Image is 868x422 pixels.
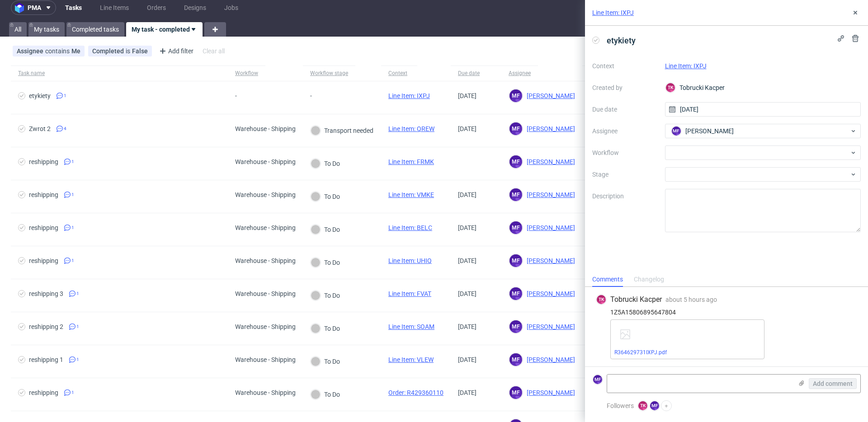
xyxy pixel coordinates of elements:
[388,224,432,231] a: Line Item: BELC
[311,356,340,366] div: To Do
[592,61,658,71] label: Context
[311,126,373,136] div: Transport needed
[638,401,647,410] figcaption: TK
[509,287,522,300] figcaption: MF
[388,92,430,99] a: Line Item: IXPJ
[592,82,658,93] label: Created by
[509,188,522,201] figcaption: MF
[201,45,226,57] div: Clear all
[311,324,340,333] div: To Do
[388,125,434,132] a: Line Item: QREW
[29,92,51,99] div: etykiety
[610,295,662,305] span: Tobrucki Kacper
[235,92,257,99] div: -
[45,47,71,55] span: contains
[458,323,476,330] span: [DATE]
[310,92,332,99] div: -
[126,22,203,37] a: My task - completed
[29,191,58,198] div: reshipping
[523,158,575,165] span: [PERSON_NAME]
[311,291,340,300] div: To Do
[665,62,707,70] a: Line Item: IXPJ
[388,356,434,363] a: Line Item: VLEW
[523,191,575,198] span: [PERSON_NAME]
[388,257,432,264] a: Line Item: UHIQ
[29,125,51,132] div: Zwrot 2
[388,323,434,330] a: Line Item: SOAM
[596,309,857,316] div: 1Z5A15806895647804
[458,257,476,264] span: [DATE]
[597,295,606,304] figcaption: TK
[235,158,296,165] div: Warehouse - Shipping
[64,92,66,99] span: 1
[311,159,340,169] div: To Do
[603,33,639,48] span: etykiety
[29,356,63,363] div: reshipping 1
[71,47,80,55] div: Me
[388,158,434,165] a: Line Item: FRMK
[665,80,861,95] div: Tobrucki Kacper
[388,191,434,198] a: Line Item: VMKE
[458,125,476,132] span: [DATE]
[592,104,658,115] label: Due date
[29,257,58,264] div: reshipping
[11,0,56,15] button: pma
[15,3,28,13] img: logo
[28,22,65,37] a: My tasks
[509,221,522,234] figcaption: MF
[665,296,717,303] span: about 5 hours ago
[235,125,296,132] div: Warehouse - Shipping
[94,0,134,15] a: Line Items
[71,158,74,165] span: 1
[685,127,734,136] span: [PERSON_NAME]
[179,0,212,15] a: Designs
[235,290,296,297] div: Warehouse - Shipping
[666,83,675,92] figcaption: TK
[523,323,575,330] span: [PERSON_NAME]
[523,125,575,132] span: [PERSON_NAME]
[523,389,575,396] span: [PERSON_NAME]
[235,257,296,264] div: Warehouse - Shipping
[76,356,79,363] span: 1
[29,290,63,297] div: reshipping 3
[235,70,258,77] div: Workflow
[458,70,494,77] span: Due date
[235,389,296,396] div: Warehouse - Shipping
[71,191,74,198] span: 1
[219,0,244,15] a: Jobs
[18,70,221,77] span: Task name
[156,44,195,58] div: Add filter
[29,389,58,396] div: reshipping
[672,127,681,136] figcaption: MF
[509,254,522,267] figcaption: MF
[76,323,79,330] span: 1
[614,349,667,356] a: R364629731IXPJ.pdf
[76,290,79,297] span: 1
[523,356,575,363] span: [PERSON_NAME]
[509,122,522,135] figcaption: MF
[235,224,296,231] div: Warehouse - Shipping
[458,92,476,99] span: [DATE]
[71,224,74,231] span: 1
[311,225,340,234] div: To Do
[592,147,658,158] label: Workflow
[311,258,340,267] div: To Do
[592,8,634,17] a: Line Item: IXPJ
[509,320,522,333] figcaption: MF
[388,389,443,396] a: Order: R429360110
[92,47,126,55] span: Completed
[310,70,348,77] div: Workflow stage
[509,89,522,102] figcaption: MF
[71,257,74,264] span: 1
[634,272,664,287] div: Changelog
[388,290,431,297] a: Line Item: FVAT
[458,191,476,198] span: [DATE]
[523,224,575,231] span: [PERSON_NAME]
[509,386,522,399] figcaption: MF
[29,323,63,330] div: reshipping 2
[509,70,531,77] div: Assignee
[592,126,658,136] label: Assignee
[458,290,476,297] span: [DATE]
[28,5,41,11] span: pma
[29,158,58,165] div: reshipping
